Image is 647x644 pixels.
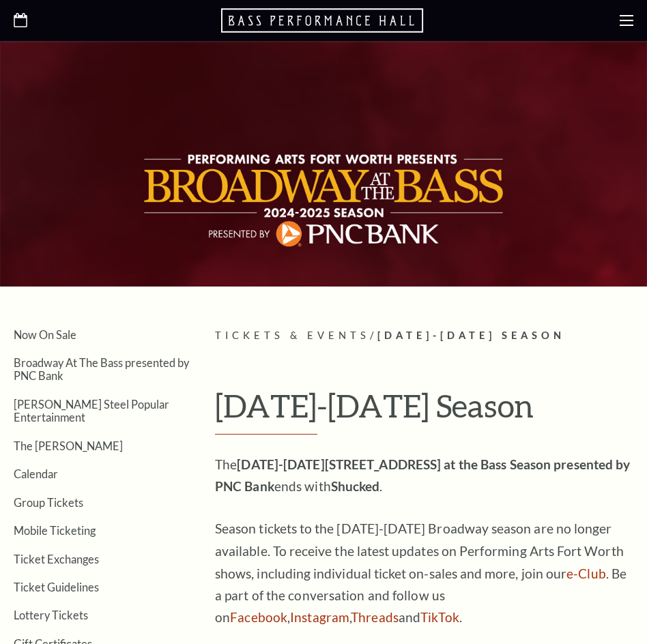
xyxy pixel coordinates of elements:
[14,581,99,594] a: Ticket Guidelines
[377,330,565,341] span: [DATE]-[DATE] Season
[14,398,169,424] a: [PERSON_NAME] Steel Popular Entertainment
[566,566,606,581] a: e-Club
[331,478,380,494] strong: Shucked
[215,327,633,345] p: /
[351,609,399,625] a: Threads
[230,609,287,625] a: Facebook
[14,609,88,621] a: Lottery Tickets
[14,356,189,382] a: Broadway At The Bass presented by PNC Bank
[14,439,123,452] a: The [PERSON_NAME]
[290,609,349,625] a: Instagram
[459,609,462,625] span: .
[14,553,99,566] a: Ticket Exchanges
[14,524,96,537] a: Mobile Ticketing
[215,518,633,628] p: . Be a part of the conversation and follow us on , , and
[215,521,624,581] span: Season tickets to the [DATE]-[DATE] Broadway season are no longer available. To receive the lates...
[215,388,633,435] h1: [DATE]-[DATE] Season
[420,609,459,625] a: TikTok
[14,467,58,480] a: Calendar
[215,456,630,494] strong: [DATE]-[DATE][STREET_ADDRESS] at the Bass Season presented by PNC Bank
[14,496,83,509] a: Group Tickets
[14,328,76,341] a: Now On Sale
[215,454,633,497] p: The ends with .
[215,330,370,341] span: Tickets & Events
